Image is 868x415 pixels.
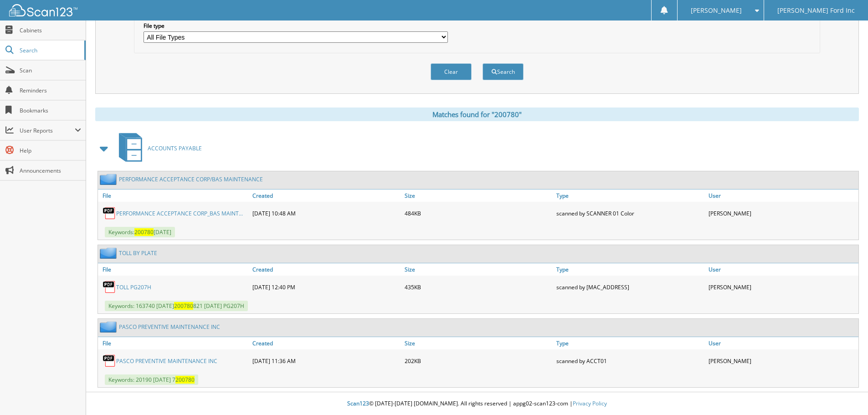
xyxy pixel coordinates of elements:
div: 484KB [402,204,555,222]
span: Announcements [20,167,81,174]
a: Type [554,337,706,349]
span: Keywords: [DATE] [105,227,175,237]
span: [PERSON_NAME] Ford Inc [777,8,855,13]
span: 200780 [175,376,195,384]
div: scanned by ACCT01 [554,352,706,370]
a: Created [250,190,402,202]
div: [DATE] 11:36 AM [250,352,402,370]
span: Scan123 [347,400,369,407]
span: Bookmarks [20,107,81,114]
a: Size [402,190,555,202]
span: Reminders [20,87,81,94]
img: PDF.png [103,206,116,220]
a: Created [250,337,402,349]
a: Privacy Policy [573,400,607,407]
span: 200780 [174,302,193,310]
button: Clear [431,63,472,80]
span: [PERSON_NAME] [691,8,742,13]
a: File [98,190,250,202]
a: User [706,263,858,276]
a: Type [554,263,706,276]
a: TOLL BY PLATE [119,249,157,257]
span: User Reports [20,127,75,134]
a: File [98,337,250,349]
div: Matches found for "200780" [95,108,859,121]
span: 200780 [134,228,154,236]
span: Keywords: 163740 [DATE] 821 [DATE] PG207H [105,301,248,311]
a: Type [554,190,706,202]
img: folder2.png [100,174,119,185]
a: TOLL PG207H [116,283,151,291]
img: PDF.png [103,354,116,368]
a: Created [250,263,402,276]
a: User [706,190,858,202]
a: PERFORMANCE ACCEPTANCE CORP/BAS MAINTENANCE [119,175,263,183]
label: File type [144,22,448,30]
img: scan123-logo-white.svg [9,4,77,16]
a: PASCO PREVENTIVE MAINTENANCE INC [119,323,220,331]
div: [DATE] 12:40 PM [250,278,402,296]
span: Help [20,147,81,154]
a: PASCO PREVENTIVE MAINTENANCE INC [116,357,217,365]
a: Size [402,263,555,276]
img: folder2.png [100,247,119,259]
div: [DATE] 10:48 AM [250,204,402,222]
img: folder2.png [100,321,119,333]
a: PERFORMANCE ACCEPTANCE CORP_BAS MAINT... [116,210,243,217]
a: ACCOUNTS PAYABLE [113,130,202,166]
div: © [DATE]-[DATE] [DOMAIN_NAME]. All rights reserved | appg02-scan123-com | [86,393,868,415]
div: scanned by [MAC_ADDRESS] [554,278,706,296]
span: Keywords: 20190 [DATE] 7 [105,374,198,385]
a: File [98,263,250,276]
div: [PERSON_NAME] [706,352,858,370]
a: Size [402,337,555,349]
span: ACCOUNTS PAYABLE [148,144,202,152]
span: Cabinets [20,26,81,34]
button: Search [483,63,524,80]
img: PDF.png [103,280,116,294]
div: [PERSON_NAME] [706,278,858,296]
span: Search [20,46,80,54]
div: 435KB [402,278,555,296]
div: [PERSON_NAME] [706,204,858,222]
a: User [706,337,858,349]
span: Scan [20,67,81,74]
div: 202KB [402,352,555,370]
div: scanned by SCANNER 01 Color [554,204,706,222]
